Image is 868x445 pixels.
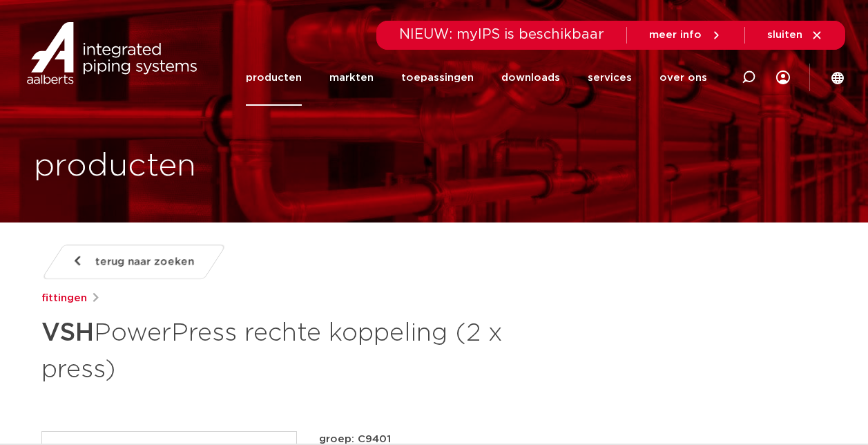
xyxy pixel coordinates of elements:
[649,30,702,40] span: meer info
[659,50,707,106] a: over ons
[41,321,94,345] strong: VSH
[401,50,474,106] a: toepassingen
[649,29,722,41] a: meer info
[776,50,790,106] div: my IPS
[588,50,632,106] a: services
[246,50,707,106] nav: Menu
[95,251,194,273] span: terug naar zoeken
[34,144,196,189] h1: producten
[246,50,302,106] a: producten
[501,50,560,106] a: downloads
[329,50,374,106] a: markten
[41,245,226,279] a: terug naar zoeken
[767,30,802,40] span: sluiten
[767,29,823,41] a: sluiten
[41,312,560,387] h1: PowerPress rechte koppeling (2 x press)
[399,28,604,41] span: NIEUW: myIPS is beschikbaar
[41,290,87,307] a: fittingen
